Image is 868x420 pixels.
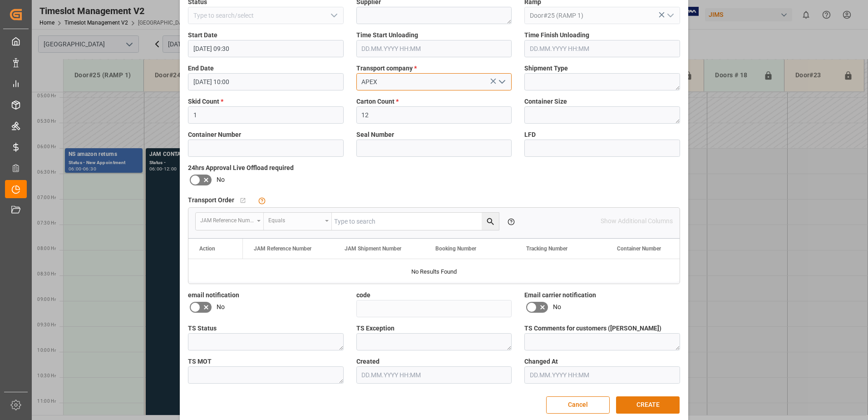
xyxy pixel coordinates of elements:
[617,245,661,252] span: Container Number
[200,214,254,225] div: JAM Reference Number
[188,97,223,106] span: Skid Count
[526,245,567,252] span: Tracking Number
[616,396,680,414] button: CREATE
[356,30,418,40] span: Time Start Unloading
[524,30,589,40] span: Time Finish Unloading
[188,195,234,205] span: Transport Order
[188,357,212,366] span: TS MOT
[268,214,322,225] div: Equals
[524,64,568,73] span: Shipment Type
[553,302,561,312] span: No
[524,7,680,24] input: Type to search/select
[524,130,536,140] span: LFD
[188,290,239,300] span: email notification
[356,40,512,57] input: DD.MM.YYYY HH:MM
[356,97,399,106] span: Carton Count
[332,213,499,230] input: Type to search
[199,245,215,252] div: Action
[663,9,676,23] button: open menu
[524,290,596,300] span: Email carrier notification
[524,366,680,384] input: DD.MM.YYYY HH:MM
[217,302,225,312] span: No
[188,73,344,90] input: DD.MM.YYYY HH:MM
[217,175,225,185] span: No
[188,30,217,40] span: Start Date
[264,213,332,230] button: open menu
[188,7,344,24] input: Type to search/select
[495,75,508,89] button: open menu
[524,97,567,106] span: Container Size
[356,64,417,73] span: Transport company
[524,357,558,366] span: Changed At
[188,40,344,57] input: DD.MM.YYYY HH:MM
[326,9,340,23] button: open menu
[482,213,499,230] button: search button
[188,163,294,173] span: 24hrs Approval Live Offload required
[435,245,476,252] span: Booking Number
[356,130,394,140] span: Seal Number
[356,290,370,300] span: code
[524,324,661,333] span: TS Comments for customers ([PERSON_NAME])
[524,40,680,57] input: DD.MM.YYYY HH:MM
[188,130,241,140] span: Container Number
[356,357,380,366] span: Created
[254,245,311,252] span: JAM Reference Number
[356,366,512,384] input: DD.MM.YYYY HH:MM
[196,213,264,230] button: open menu
[188,324,217,333] span: TS Status
[188,64,214,73] span: End Date
[356,324,395,333] span: TS Exception
[345,245,401,252] span: JAM Shipment Number
[546,396,610,414] button: Cancel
